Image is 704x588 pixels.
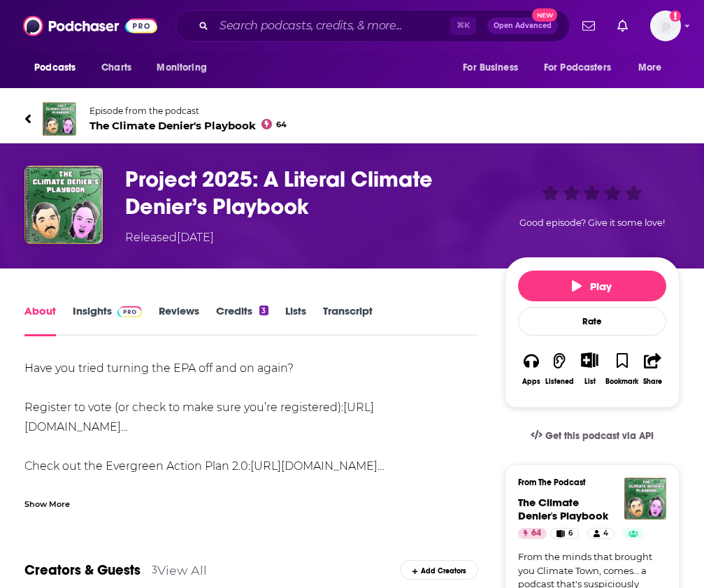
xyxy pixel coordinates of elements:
img: User Profile [650,10,681,41]
a: Show notifications dropdown [577,14,601,38]
button: open menu [24,55,94,81]
span: ⌘ K [450,17,476,35]
a: [URL][DOMAIN_NAME]… [24,401,374,433]
div: Add Creators [400,560,478,580]
div: Apps [522,378,540,386]
a: InsightsPodchaser Pro [73,304,142,336]
button: Bookmark [605,343,639,394]
span: Podcasts [34,58,76,78]
button: open menu [147,55,224,81]
button: Play [518,271,666,301]
span: New [532,8,557,22]
span: Open Advanced [494,22,552,29]
a: 64 [518,528,547,539]
div: List [584,377,596,386]
div: 3 [259,306,268,315]
div: 3 [152,564,157,576]
span: Monitoring [157,58,206,78]
a: 4 [587,528,615,539]
img: Podchaser - Follow, Share and Rate Podcasts [23,13,157,39]
div: Share [643,378,662,386]
button: Listened [545,343,575,394]
a: View All [157,563,207,578]
input: Search podcasts, credits, & more... [214,15,450,37]
img: The Climate Denier's Playbook [624,478,666,519]
img: The Climate Denier's Playbook [43,102,76,136]
a: Creators & Guests [24,561,141,579]
button: Share [639,343,666,394]
a: 6 [550,528,579,539]
span: Play [572,280,612,293]
div: Search podcasts, credits, & more... [175,10,570,42]
h1: Project 2025: A Literal Climate Denier’s Playbook [125,166,499,220]
span: Good episode? Give it some love! [519,217,665,228]
div: Released [DATE] [125,229,214,246]
span: More [638,58,662,78]
button: Show profile menu [650,10,681,41]
a: Credits3 [216,304,268,336]
div: Listened [545,378,574,386]
button: Show More Button [575,352,604,368]
svg: Add a profile image [670,10,681,22]
span: Get this podcast via API [545,430,654,442]
span: 6 [568,526,573,540]
a: Lists [285,304,306,336]
span: 4 [603,526,608,540]
button: open menu [453,55,536,81]
span: Episode from the podcast [89,106,287,116]
button: open menu [628,55,680,81]
a: [URL][DOMAIN_NAME]… [250,459,385,473]
a: Get this podcast via API [519,419,665,453]
span: The Climate Denier's Playbook [89,119,287,132]
img: Podchaser Pro [117,306,142,317]
div: Bookmark [605,378,638,386]
a: The Climate Denier's Playbook [518,496,608,522]
span: Charts [101,58,131,78]
a: Charts [92,55,140,81]
span: For Podcasters [544,58,611,78]
img: Project 2025: A Literal Climate Denier’s Playbook [24,166,103,244]
div: Show More ButtonList [575,343,605,394]
div: Rate [518,307,666,336]
a: About [24,304,56,336]
span: 64 [276,122,287,128]
span: Logged in as KharyBrown [650,10,681,41]
a: Reviews [159,304,199,336]
span: For Business [463,58,518,78]
a: The Climate Denier's PlaybookEpisode from the podcastThe Climate Denier's Playbook64 [24,102,680,136]
button: Open AdvancedNew [487,17,558,34]
a: Show notifications dropdown [612,14,633,38]
a: Transcript [323,304,373,336]
span: 64 [531,526,541,540]
button: open menu [535,55,631,81]
h3: From The Podcast [518,478,655,487]
button: Apps [518,343,545,394]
